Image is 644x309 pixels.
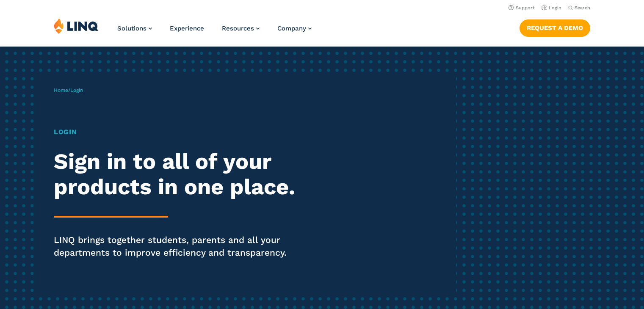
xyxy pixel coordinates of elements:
span: Search [575,5,590,11]
p: LINQ brings together students, parents and all your departments to improve efficiency and transpa... [54,234,302,259]
span: Login [70,87,83,93]
span: Solutions [117,25,146,32]
img: LINQ | K‑12 Software [54,18,99,34]
span: Company [277,25,306,32]
h1: Login [54,127,302,137]
button: Open Search Bar [568,5,590,11]
h2: Sign in to all of your products in one place. [54,149,302,200]
a: Company [277,25,312,32]
a: Home [54,87,68,93]
a: Request a Demo [520,19,590,36]
span: / [54,87,83,93]
a: Solutions [117,25,152,32]
span: Resources [222,25,254,32]
nav: Primary Navigation [117,18,312,46]
a: Experience [170,25,204,32]
a: Support [509,5,535,11]
a: Resources [222,25,260,32]
nav: Button Navigation [520,18,590,36]
a: Login [542,5,561,11]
